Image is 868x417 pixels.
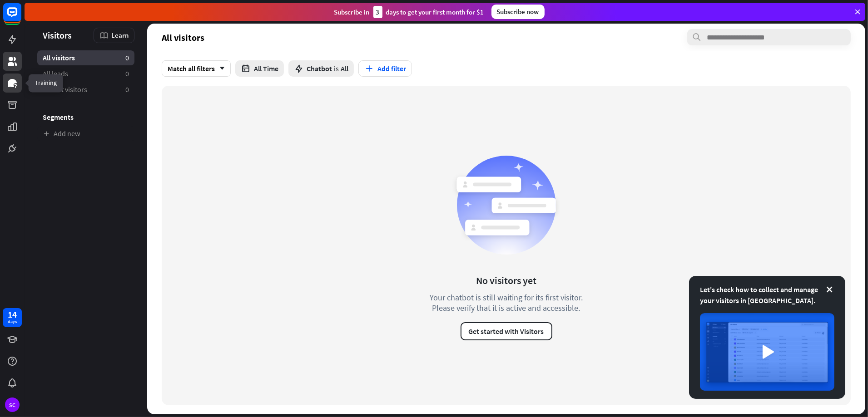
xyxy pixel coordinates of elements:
div: Your chatbot is still waiting for its first visitor. Please verify that it is active and accessible. [413,292,600,313]
div: 14 [8,310,17,319]
div: Let's check how to collect and manage your visitors in [GEOGRAPHIC_DATA]. [700,284,834,306]
button: Open LiveChat chat widget [7,4,35,31]
div: days [8,319,17,325]
span: Chatbot [307,64,332,73]
button: Add filter [358,60,412,77]
a: Recent visitors 0 [37,82,134,97]
span: Learn [111,31,129,39]
div: No visitors yet [476,274,536,287]
a: 14 days [3,308,22,327]
button: All Time [235,60,284,77]
span: All visitors [162,32,204,43]
span: All leads [43,69,68,78]
img: image [700,313,834,391]
div: 3 [373,6,382,18]
div: Match all filters [162,60,231,77]
div: Subscribe now [491,5,545,19]
a: Add new [37,126,134,141]
div: SC [5,397,20,412]
div: Subscribe in days to get your first month for $1 [334,6,484,18]
i: arrow_down [215,66,225,71]
aside: 0 [125,69,129,78]
button: Get started with Visitors [461,322,552,340]
span: All visitors [43,53,75,63]
span: Recent visitors [43,85,87,94]
h3: Segments [37,113,134,122]
aside: 0 [125,53,129,63]
span: is [334,64,339,73]
span: All [341,64,348,73]
a: All leads 0 [37,66,134,81]
span: Visitors [43,30,72,40]
aside: 0 [125,85,129,94]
